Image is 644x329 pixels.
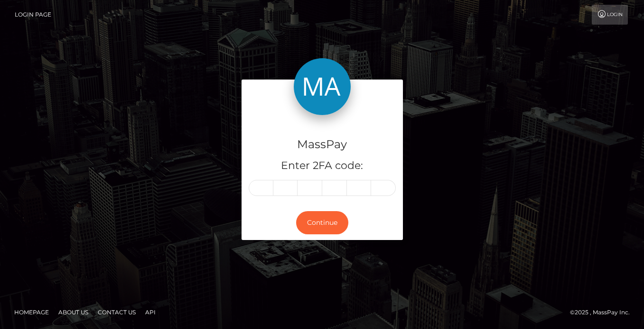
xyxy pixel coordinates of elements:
a: Login Page [15,5,51,25]
a: Login [592,5,628,25]
a: API [141,305,159,320]
h5: Enter 2FA code: [249,159,396,173]
button: Continue [296,211,348,234]
h4: MassPay [249,136,396,153]
a: Homepage [10,305,53,320]
div: © 2025 , MassPay Inc. [570,307,637,318]
a: Contact Us [94,305,140,320]
img: MassPay [294,58,351,115]
a: About Us [55,305,92,320]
